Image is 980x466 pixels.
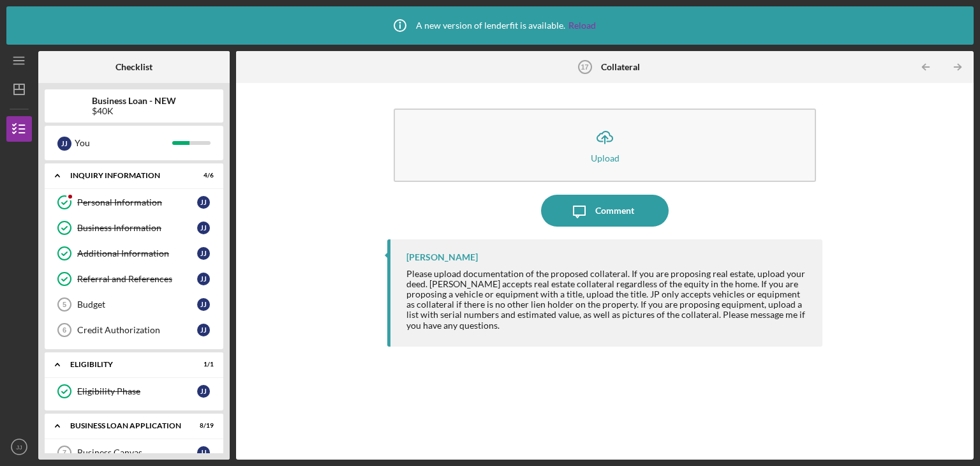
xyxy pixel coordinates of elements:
[70,361,182,368] div: ELIGIBILITY
[77,274,197,284] div: Referral and References
[77,325,197,335] div: Credit Authorization
[51,241,217,266] a: Additional InformationJJ
[16,444,22,451] text: JJ
[92,96,176,106] b: Business Loan - NEW
[77,447,197,458] div: Business Canvas
[191,361,214,368] div: 1 / 1
[197,324,210,336] div: J J
[384,10,596,41] div: A new version of lenderfit is available.
[63,301,66,308] tspan: 5
[57,137,71,151] div: J J
[197,385,210,398] div: J J
[70,172,182,179] div: INQUIRY INFORMATION
[77,299,197,310] div: Budget
[51,440,217,465] a: 7Business CanvasJJ
[197,446,210,459] div: J J
[77,223,197,233] div: Business Information
[75,132,172,154] div: You
[581,63,589,71] tspan: 17
[77,248,197,259] div: Additional Information
[541,195,669,227] button: Comment
[70,422,182,430] div: BUSINESS LOAN APPLICATION
[197,196,210,209] div: J J
[51,190,217,215] a: Personal InformationJJ
[51,292,217,317] a: 5BudgetJJ
[77,386,197,396] div: Eligibility Phase
[601,62,640,72] b: Collateral
[197,273,210,285] div: J J
[191,172,214,179] div: 4 / 6
[197,247,210,260] div: J J
[63,449,66,456] tspan: 7
[595,195,634,227] div: Comment
[77,197,197,207] div: Personal Information
[191,422,214,430] div: 8 / 19
[197,222,210,234] div: J J
[591,153,620,163] div: Upload
[115,62,152,72] b: Checklist
[406,269,810,331] div: Please upload documentation of the proposed collateral. If you are proposing real estate, upload ...
[51,266,217,292] a: Referral and ReferencesJJ
[568,20,596,31] a: Reload
[197,298,210,311] div: J J
[394,109,816,182] button: Upload
[6,434,32,460] button: JJ
[406,252,478,262] div: [PERSON_NAME]
[63,326,66,334] tspan: 6
[51,215,217,241] a: Business InformationJJ
[92,106,176,116] div: $40K
[51,317,217,343] a: 6Credit AuthorizationJJ
[51,379,217,404] a: Eligibility PhaseJJ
